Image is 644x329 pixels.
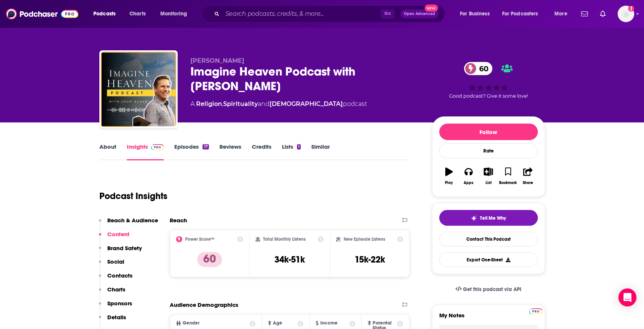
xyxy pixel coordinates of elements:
button: Social [99,258,124,272]
a: 60 [464,62,492,75]
button: Charts [99,286,125,300]
span: Monitoring [160,9,187,19]
button: Follow [439,124,538,140]
button: Details [99,314,126,327]
p: 60 [197,252,222,267]
a: Similar [311,143,330,160]
button: Reach & Audience [99,217,158,231]
span: Open Advanced [404,12,435,16]
a: About [99,143,116,160]
span: Gender [183,321,199,326]
div: 17 [202,144,209,149]
div: Share [523,181,533,185]
a: Credits [252,143,271,160]
span: Good podcast? Give it some love! [449,93,528,99]
img: Podchaser Pro [151,144,164,150]
a: Contact This Podcast [439,232,538,246]
span: Income [320,321,338,326]
h1: Podcast Insights [99,190,167,202]
p: Reach & Audience [107,217,158,224]
button: Export One-Sheet [439,252,538,267]
span: ⌘ K [381,9,394,19]
p: Brand Safety [107,244,142,252]
span: New [425,5,438,12]
button: Brand Safety [99,244,142,258]
img: User Profile [618,6,634,22]
h3: 15k-22k [355,254,385,265]
img: Podchaser - Follow, Share and Rate Podcasts [6,7,78,21]
a: Get this podcast via API [449,280,528,299]
a: Show notifications dropdown [578,8,591,20]
h2: Power Score™ [185,237,215,242]
label: My Notes [439,312,538,325]
img: Imagine Heaven Podcast with John Burke [101,52,176,127]
span: and [258,100,269,107]
a: InsightsPodchaser Pro [127,143,164,160]
span: , [222,100,223,107]
span: Age [273,321,282,326]
h2: New Episode Listens [344,237,385,242]
button: open menu [88,8,125,20]
button: open menu [155,8,197,20]
span: For Business [460,9,490,19]
button: Sponsors [99,300,132,314]
a: Spirituality [223,100,258,107]
span: Get this podcast via API [463,286,521,293]
h2: Total Monthly Listens [263,237,306,242]
img: Podchaser Pro [529,308,542,314]
button: Apps [459,163,478,190]
button: Content [99,231,129,244]
span: Logged in as anori [618,6,634,22]
a: Lists1 [282,143,301,160]
span: [PERSON_NAME] [190,57,244,64]
div: Search podcasts, credits, & more... [209,5,452,23]
button: Open AdvancedNew [400,9,438,18]
svg: Add a profile image [628,6,634,12]
button: List [478,163,498,190]
div: Open Intercom Messenger [618,288,636,306]
div: Play [445,181,453,185]
p: Charts [107,286,125,293]
h2: Audience Demographics [170,301,238,308]
button: open menu [455,8,499,20]
button: Show profile menu [618,6,634,22]
span: For Podcasters [502,9,538,19]
img: tell me why sparkle [471,215,477,221]
button: tell me why sparkleTell Me Why [439,210,538,226]
button: Contacts [99,272,132,286]
span: Tell Me Why [480,215,506,221]
button: Bookmark [498,163,518,190]
div: Bookmark [499,181,517,185]
span: Podcasts [93,9,116,19]
h3: 34k-51k [274,254,305,265]
span: Charts [129,9,146,19]
input: Search podcasts, credits, & more... [222,8,381,20]
a: Religion [196,100,222,107]
p: Social [107,258,124,265]
h2: Reach [170,217,187,224]
button: Share [518,163,537,190]
button: open menu [497,8,549,20]
div: 60Good podcast? Give it some love! [432,57,545,104]
span: 60 [472,62,492,75]
button: open menu [549,8,577,20]
a: Episodes17 [174,143,209,160]
div: List [486,181,492,185]
div: 1 [297,144,301,149]
a: Charts [125,8,150,20]
p: Content [107,231,129,238]
a: Show notifications dropdown [597,8,609,20]
a: Reviews [219,143,241,160]
button: Play [439,163,459,190]
span: More [554,9,567,19]
div: A podcast [190,100,367,109]
a: [DEMOGRAPHIC_DATA] [269,100,343,107]
p: Contacts [107,272,132,279]
div: Rate [439,143,538,158]
p: Sponsors [107,300,132,307]
p: Details [107,314,126,321]
div: Apps [464,181,473,185]
a: Pro website [529,307,542,314]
